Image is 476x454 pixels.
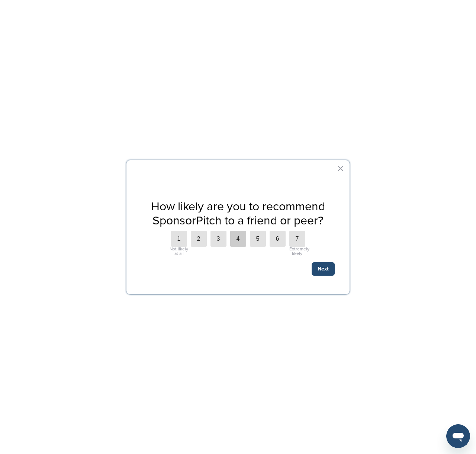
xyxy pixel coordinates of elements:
label: 6 [270,231,286,247]
button: Next [312,262,335,276]
iframe: Button to launch messaging window [446,424,470,448]
div: Not likely at all [169,247,189,256]
label: 1 [171,231,187,247]
button: Close [337,162,344,174]
p: How likely are you to recommend SponsorPitch to a friend or peer? [141,200,335,228]
div: Extremely likely [289,247,305,256]
label: 7 [289,231,305,247]
label: 4 [230,231,246,247]
label: 2 [191,231,207,247]
label: 5 [250,231,266,247]
label: 3 [210,231,226,247]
